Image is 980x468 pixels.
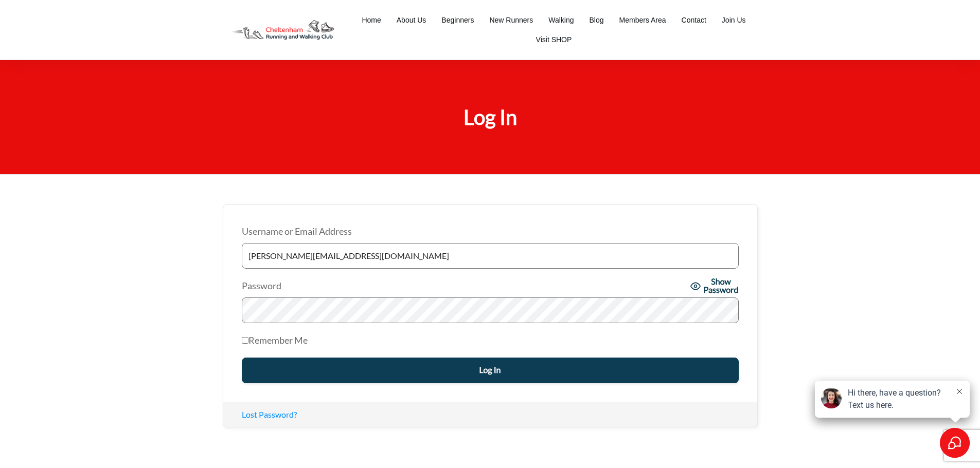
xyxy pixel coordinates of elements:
a: Join Us [722,13,746,27]
a: Lost Password? [242,409,297,419]
label: Password [242,278,687,294]
input: Remember Me [242,337,248,344]
span: Show Password [704,278,739,294]
a: Blog [590,13,604,27]
a: Contact [682,13,706,27]
a: New Runners [489,13,533,27]
label: Remember Me [242,332,308,349]
a: Visit SHOP [536,32,572,47]
a: Members Area [619,13,666,27]
a: Walking [548,13,574,27]
img: Decathlon [223,13,343,47]
input: Log In [242,358,739,383]
span: Log In [464,105,517,129]
a: About Us [397,13,426,27]
a: Home [362,13,381,27]
label: Username or Email Address [242,223,739,240]
a: Beginners [441,13,474,27]
button: Show Password [690,278,739,294]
